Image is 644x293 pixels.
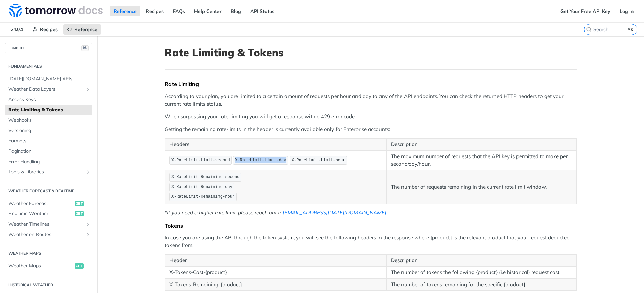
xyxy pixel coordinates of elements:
a: Error Handling [5,157,92,167]
span: Weather Timelines [8,221,84,228]
a: API Status [247,6,278,16]
span: Pagination [8,148,91,155]
th: Description [387,254,577,267]
a: Weather Mapsget [5,261,92,271]
svg: Search [586,27,592,32]
h2: Fundamentals [5,63,92,69]
em: If you need a higher rate limit, please reach out to . [167,209,387,216]
a: Access Keys [5,95,92,105]
div: Tokens [165,222,577,229]
a: [DATE][DOMAIN_NAME] APIs [5,74,92,84]
span: v4.0.1 [7,24,27,35]
p: Headers [169,141,382,148]
span: get [75,211,84,216]
a: Log In [616,6,637,16]
a: Weather Data LayersShow subpages for Weather Data Layers [5,84,92,95]
span: Access Keys [8,96,91,103]
p: The maximum number of requests that the API key is permitted to make per second/day/hour. [391,153,572,168]
span: Error Handling [8,159,91,165]
p: Description [391,141,572,148]
th: Header [165,254,387,267]
kbd: ⌘K [627,26,635,33]
a: Reference [110,6,140,16]
span: Formats [8,138,91,144]
span: Tools & Libraries [8,169,84,175]
a: Realtime Weatherget [5,209,92,219]
span: X-RateLimit-Limit-second [171,158,230,163]
p: According to your plan, you are limited to a certain amount of requests per hour and day to any o... [165,92,577,108]
span: Weather Data Layers [8,86,84,93]
a: Versioning [5,126,92,136]
h2: Weather Forecast & realtime [5,188,92,194]
td: The number of tokens remaining for the specific {product} [387,278,577,291]
p: In case you are using the API through the token system, you will see the following headers in the... [165,234,577,249]
span: Weather Maps [8,263,73,269]
span: X-RateLimit-Limit-day [235,158,286,163]
a: Blog [227,6,245,16]
h2: Weather Maps [5,250,92,256]
a: [EMAIL_ADDRESS][DATE][DOMAIN_NAME] [283,209,386,216]
span: Weather on Routes [8,231,84,238]
button: Show subpages for Weather on Routes [85,232,91,237]
span: Reference [74,26,97,33]
span: X-RateLimit-Remaining-day [171,185,232,189]
a: Recipes [142,6,167,16]
a: Formats [5,136,92,146]
span: Recipes [40,26,58,33]
span: Webhooks [8,117,91,124]
button: JUMP TO⌘/ [5,43,92,53]
a: FAQs [169,6,189,16]
div: Rate Limiting [165,81,577,87]
h2: Historical Weather [5,282,92,288]
a: Recipes [29,24,62,35]
span: Versioning [8,127,91,134]
span: get [75,201,84,206]
button: Show subpages for Tools & Libraries [85,169,91,175]
button: Show subpages for Weather Data Layers [85,87,91,92]
a: Rate Limiting & Tokens [5,105,92,115]
a: Weather on RoutesShow subpages for Weather on Routes [5,230,92,240]
p: When surpassing your rate-limiting you will get a response with a 429 error code. [165,113,577,121]
a: Help Center [190,6,225,16]
td: X-Tokens-Cost-{product} [165,267,387,279]
span: Rate Limiting & Tokens [8,107,91,113]
img: Tomorrow.io Weather API Docs [9,4,103,17]
h1: Rate Limiting & Tokens [165,46,577,59]
p: Getting the remaining rate-limits in the header is currently available only for Enterprise accounts: [165,126,577,133]
a: Tools & LibrariesShow subpages for Tools & Libraries [5,167,92,177]
a: Reference [63,24,101,35]
a: Pagination [5,146,92,156]
p: The number of requests remaining in the current rate limit window. [391,183,572,191]
span: get [75,263,84,269]
span: Realtime Weather [8,210,73,217]
span: Weather Forecast [8,200,73,207]
span: X-RateLimit-Remaining-hour [171,194,235,199]
a: Webhooks [5,115,92,125]
td: The number of tokens the following {product} (i.e historical) request cost. [387,267,577,279]
a: Weather TimelinesShow subpages for Weather Timelines [5,219,92,229]
span: ⌘/ [81,45,89,51]
button: Show subpages for Weather Timelines [85,222,91,227]
a: Weather Forecastget [5,198,92,209]
span: X-RateLimit-Remaining-second [171,175,240,180]
td: X-Tokens-Remaining-{product} [165,278,387,291]
a: Get Your Free API Key [557,6,614,16]
span: [DATE][DOMAIN_NAME] APIs [8,76,91,82]
span: X-RateLimit-Limit-hour [292,158,345,163]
